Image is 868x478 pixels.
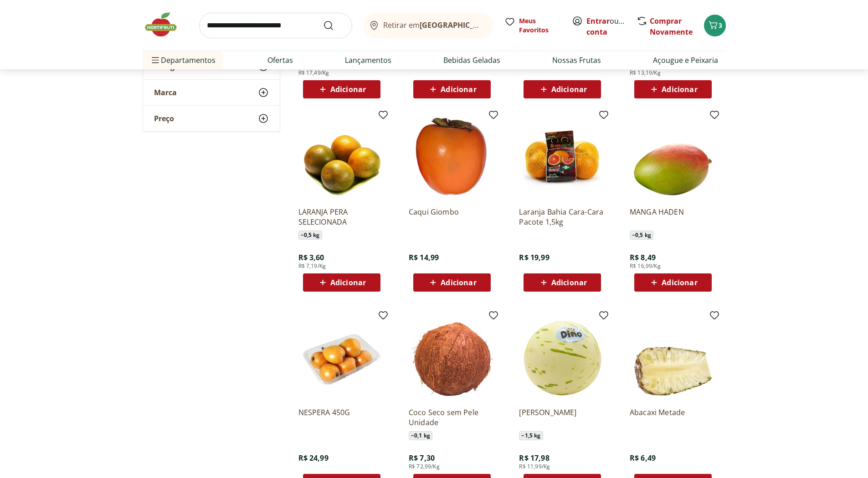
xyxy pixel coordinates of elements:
span: R$ 11,99/Kg [519,463,550,470]
a: Lançamentos [345,55,391,66]
a: Entrar [586,16,610,26]
span: R$ 17,49/Kg [298,69,329,77]
span: Retirar em [383,21,484,29]
button: Adicionar [634,273,712,292]
span: Adicionar [662,279,697,286]
span: Adicionar [662,86,697,93]
a: Ofertas [267,55,293,66]
button: Adicionar [303,80,380,98]
img: Coco Seco sem Pele Unidade [409,314,495,400]
input: search [199,13,352,38]
img: Caqui Giombo [409,113,495,200]
a: Comprar Novamente [650,16,693,37]
a: Meus Favoritos [504,16,561,35]
span: Adicionar [441,279,476,286]
a: Nossas Frutas [552,55,601,66]
span: Departamentos [150,49,216,71]
a: NESPERA 450G [298,407,385,427]
span: R$ 7,19/Kg [298,262,326,270]
img: Laranja Bahia Cara-Cara Pacote 1,5kg [519,113,606,200]
img: Abacaxi Metade [630,314,716,400]
span: Adicionar [330,86,366,93]
span: R$ 16,99/Kg [630,262,661,270]
button: Submit Search [323,20,345,31]
a: [PERSON_NAME] [519,407,606,427]
span: ~ 0,5 kg [298,231,322,240]
span: R$ 13,19/Kg [630,69,661,77]
span: Adicionar [551,279,587,286]
img: NESPERA 450G [298,314,385,400]
span: R$ 6,49 [630,453,656,463]
button: Adicionar [524,273,601,292]
span: R$ 14,99 [409,252,439,262]
button: Menu [150,49,161,71]
a: Açougue e Peixaria [653,55,718,66]
span: ~ 1,5 kg [519,431,543,440]
span: R$ 3,60 [298,252,324,262]
button: Preço [143,106,280,131]
span: R$ 8,49 [630,252,656,262]
button: Retirar em[GEOGRAPHIC_DATA]/[GEOGRAPHIC_DATA] [363,13,493,38]
span: R$ 7,30 [409,453,435,463]
a: MANGA HADEN [630,207,716,227]
img: Melão Dino [519,314,606,400]
a: LARANJA PERA SELECIONADA [298,207,385,227]
b: [GEOGRAPHIC_DATA]/[GEOGRAPHIC_DATA] [420,20,573,30]
span: ou [586,15,627,37]
button: Marca [143,80,280,105]
span: R$ 72,99/Kg [409,463,440,470]
button: Adicionar [634,80,712,98]
a: Laranja Bahia Cara-Cara Pacote 1,5kg [519,207,606,227]
a: Caqui Giombo [409,207,495,227]
span: 3 [719,21,722,30]
button: Adicionar [303,273,380,292]
span: Adicionar [441,86,476,93]
span: ~ 0,1 kg [409,431,432,440]
a: Abacaxi Metade [630,407,716,427]
a: Coco Seco sem Pele Unidade [409,407,495,427]
button: Carrinho [704,15,726,36]
span: Adicionar [330,279,366,286]
span: R$ 24,99 [298,453,329,463]
button: Adicionar [413,273,491,292]
span: Meus Favoritos [519,16,561,35]
button: Adicionar [413,80,491,98]
span: Adicionar [551,86,587,93]
span: R$ 19,99 [519,252,549,262]
button: Adicionar [524,80,601,98]
span: Preço [154,114,174,123]
img: MANGA HADEN [630,113,716,200]
span: R$ 17,98 [519,453,549,463]
a: Bebidas Geladas [443,55,500,66]
span: Marca [154,88,177,97]
img: Hortifruti [143,11,188,38]
img: LARANJA PERA SELECIONADA [298,113,385,200]
span: ~ 0,5 kg [630,231,653,240]
a: Criar conta [586,16,637,37]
